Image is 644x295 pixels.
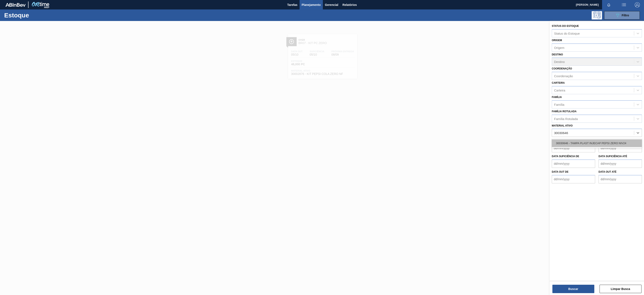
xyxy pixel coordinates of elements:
label: Data out de [552,170,569,173]
div: Família [554,103,564,106]
label: Carteira [552,81,565,84]
span: Relatórios [343,2,357,7]
input: dd/mm/yyyy [552,144,595,152]
input: dd/mm/yyyy [599,159,642,168]
div: Coordenação [554,74,573,78]
div: Carteira [554,88,565,92]
img: TNhmsLtSVTkK8tSr43FrP2fwEKptu5GPRR3wAAAABJRU5ErkJggg== [5,3,26,7]
label: Status do Estoque [552,25,579,27]
div: Pogramando: nenhum usuário selecionado [592,11,602,20]
div: Origem [554,46,564,49]
input: dd/mm/yyyy [599,144,642,152]
label: Data suficiência até [599,155,627,158]
label: Origem [552,39,562,42]
img: Logout [635,2,640,7]
label: Destino [552,53,563,56]
label: Família Rotulada [552,110,576,113]
label: Família [552,96,562,99]
span: Filtro [622,14,629,17]
h1: Estoque [4,13,71,18]
div: Status do Estoque [554,31,580,35]
label: Data suficiência de [552,155,579,158]
label: Coordenação [552,67,572,70]
span: Gerencial [325,2,338,7]
label: Material ativo [552,124,573,127]
span: Tarefas [287,2,297,7]
span: Planejamento [302,2,321,7]
input: dd/mm/yyyy [552,159,595,168]
label: Data out até [599,170,617,173]
div: 30030646 - TAMPA PLAST INJECAP PEPSI ZERO NIV24 [552,139,642,147]
button: Notificações [602,2,615,8]
input: dd/mm/yyyy [552,175,595,183]
div: Família Rotulada [554,117,578,120]
img: userActions [621,2,626,7]
input: dd/mm/yyyy [599,175,642,183]
button: Filtro [604,11,640,20]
